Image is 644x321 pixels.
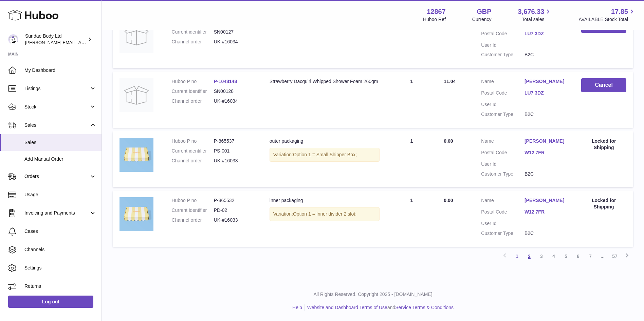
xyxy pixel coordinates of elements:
span: Invoicing and Payments [24,210,89,216]
div: Strawberry Dacquiri Whipped Shower Foam 260gm [270,78,380,85]
dt: Channel order [172,98,214,104]
span: AVAILABLE Stock Total [578,16,636,23]
dd: B2C [525,52,568,58]
a: 7 [584,250,596,262]
span: Channels [24,246,96,253]
dt: Current identifier [172,88,214,95]
dt: Huboo P no [172,78,214,85]
a: 17.85 AVAILABLE Stock Total [578,7,636,23]
dt: Name [481,78,525,86]
div: Locked for Shipping [581,197,626,210]
span: [PERSON_NAME][EMAIL_ADDRESS][DOMAIN_NAME] [25,40,136,45]
span: 0.00 [444,138,453,144]
dt: Postal Code [481,149,525,158]
a: 3 [535,250,548,262]
span: Add Manual Order [24,156,96,162]
span: Option 1 = Inner divider 2 slot; [293,211,356,217]
dd: SN00128 [214,88,256,95]
a: [PERSON_NAME] [525,78,568,85]
dd: UK-#16034 [214,39,256,45]
span: Sales [24,122,89,128]
span: Usage [24,192,96,198]
div: Currency [472,16,492,23]
dt: Current identifier [172,148,214,154]
dt: Current identifier [172,29,214,35]
dd: UK-#16033 [214,158,256,164]
div: Variation: [270,207,380,221]
span: My Dashboard [24,67,96,74]
a: 4 [548,250,560,262]
dt: Postal Code [481,209,525,217]
dd: SN00127 [214,29,256,35]
dt: Huboo P no [172,138,214,144]
td: 1 [386,190,437,247]
a: Help [292,305,302,310]
a: 3,676.33 Total sales [518,7,552,23]
dt: Postal Code [481,31,525,39]
div: Huboo Ref [423,16,446,23]
dt: User Id [481,101,525,108]
span: 17.85 [611,7,628,16]
dt: Current identifier [172,207,214,214]
span: Returns [24,283,96,289]
img: SundaeShipper_16a6fc00-6edf-4928-86da-7e3aaa1396b4.jpg [119,138,153,172]
span: Listings [24,85,89,92]
dd: PS-001 [214,148,256,154]
li: and [305,304,454,311]
a: LU7 3DZ [525,31,568,37]
span: Option 1 = Small Shipper Box; [293,152,357,157]
a: W12 7FR [525,209,568,215]
div: Sundae Body Ltd [25,33,86,46]
dt: Customer Type [481,111,525,118]
a: P-1048148 [214,79,237,84]
span: Stock [24,104,89,110]
dd: UK-#16034 [214,98,256,104]
img: dianne@sundaebody.com [8,34,18,44]
a: W12 7FR [525,149,568,156]
td: 1 [386,12,437,68]
span: 0.00 [444,198,453,203]
span: Total sales [522,16,552,23]
dd: P-865532 [214,197,256,204]
dt: Customer Type [481,230,525,237]
span: Settings [24,265,96,271]
span: ... [596,250,609,262]
div: outer packaging [270,138,380,144]
span: 11.04 [444,79,456,84]
a: Website and Dashboard Terms of Use [307,305,387,310]
dt: User Id [481,220,525,227]
dt: User Id [481,42,525,48]
dd: B2C [525,111,568,118]
td: 1 [386,131,437,187]
span: Sales [24,139,96,146]
span: Orders [24,173,89,180]
dt: User Id [481,161,525,167]
div: Variation: [270,148,380,162]
img: no-photo.jpg [119,19,153,53]
td: 1 [386,72,437,128]
dt: Channel order [172,39,214,45]
a: Service Terms & Conditions [395,305,454,310]
a: [PERSON_NAME] [525,138,568,144]
a: 5 [560,250,572,262]
strong: 12867 [427,7,446,16]
a: 6 [572,250,584,262]
a: 2 [523,250,535,262]
dt: Channel order [172,217,214,223]
a: 1 [511,250,523,262]
img: no-photo.jpg [119,78,153,112]
dt: Customer Type [481,171,525,177]
dd: P-865537 [214,138,256,144]
span: Cases [24,228,96,235]
a: LU7 3DZ [525,90,568,96]
dt: Channel order [172,158,214,164]
dt: Name [481,197,525,205]
strong: GBP [477,7,491,16]
span: 3,676.33 [518,7,545,16]
div: inner packaging [270,197,380,204]
dt: Name [481,138,525,146]
a: [PERSON_NAME] [525,197,568,204]
div: Locked for Shipping [581,138,626,151]
p: All Rights Reserved. Copyright 2025 - [DOMAIN_NAME] [107,291,639,298]
a: Log out [8,296,93,308]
